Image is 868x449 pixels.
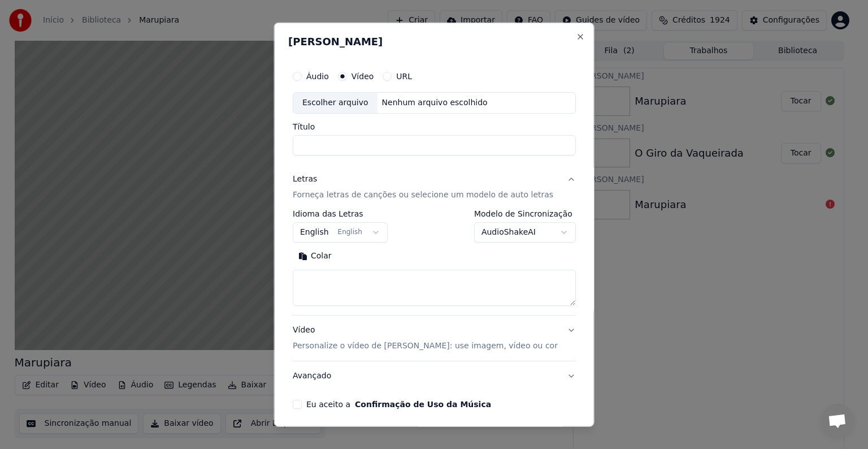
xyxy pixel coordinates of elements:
button: LetrasForneça letras de canções ou selecione um modelo de auto letras [293,165,576,210]
label: Áudio [306,72,329,80]
button: Avançado [293,361,576,391]
label: Título [293,123,576,131]
h2: [PERSON_NAME] [288,37,580,47]
p: Personalize o vídeo de [PERSON_NAME]: use imagem, vídeo ou cor [293,340,558,352]
div: Letras [293,174,317,185]
label: Idioma das Letras [293,210,388,218]
label: Eu aceito a [306,400,491,408]
div: Nenhum arquivo escolhido [377,97,492,109]
div: Vídeo [293,325,558,352]
button: Colar [293,247,337,265]
div: LetrasForneça letras de canções ou selecione um modelo de auto letras [293,210,576,315]
button: Eu aceito a [355,400,491,408]
label: URL [396,72,412,80]
div: Escolher arquivo [293,93,377,113]
p: Forneça letras de canções ou selecione um modelo de auto letras [293,189,553,201]
label: Vídeo [351,72,374,80]
button: VídeoPersonalize o vídeo de [PERSON_NAME]: use imagem, vídeo ou cor [293,316,576,361]
label: Modelo de Sincronização [474,210,575,218]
